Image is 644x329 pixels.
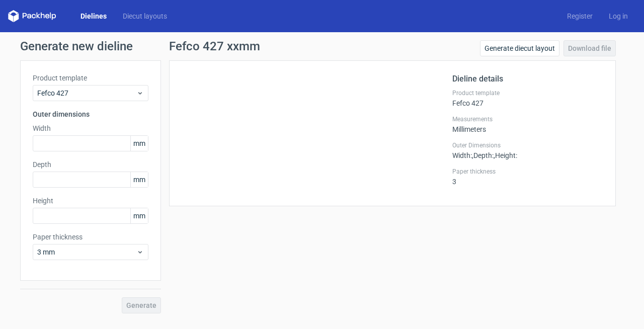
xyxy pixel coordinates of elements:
div: Millimeters [452,115,603,133]
h1: Fefco 427 xxmm [169,40,260,52]
span: 3 mm [37,247,136,257]
a: Log in [601,11,636,21]
div: Fefco 427 [452,89,603,107]
label: Height [33,196,148,206]
a: Generate diecut layout [480,40,559,56]
span: , Height : [494,151,517,159]
h2: Dieline details [452,73,603,85]
label: Paper thickness [452,168,603,176]
h3: Outer dimensions [33,109,148,119]
h1: Generate new dieline [20,40,624,52]
label: Outer Dimensions [452,141,603,149]
a: Diecut layouts [115,11,175,21]
label: Depth [33,159,148,170]
label: Product template [33,73,148,83]
span: Fefco 427 [37,88,136,98]
label: Measurements [452,115,603,123]
a: Dielines [72,11,115,21]
span: mm [130,208,148,223]
span: mm [130,172,148,187]
label: Product template [452,89,603,97]
span: , Depth : [472,151,494,159]
a: Register [559,11,601,21]
span: mm [130,136,148,151]
div: 3 [452,168,603,186]
label: Paper thickness [33,232,148,242]
span: Width : [452,151,472,159]
label: Width [33,123,148,133]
